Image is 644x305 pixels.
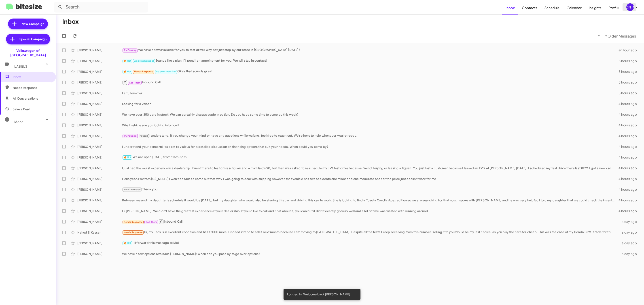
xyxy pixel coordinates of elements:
[124,49,137,52] span: Try Pausing
[563,2,585,15] a: Calendar
[585,2,605,15] a: Insights
[617,187,640,192] div: 4 hours ago
[77,59,122,63] div: [PERSON_NAME]
[19,37,47,41] span: Special Campaign
[617,134,640,138] div: 4 hours ago
[122,187,617,192] div: Thank you
[595,31,603,41] button: Previous
[541,2,563,15] a: Schedule
[124,156,131,159] span: 🔥 Hot
[77,134,122,138] div: [PERSON_NAME]
[617,112,640,117] div: 4 hours ago
[617,69,640,74] div: 3 hours ago
[617,144,640,149] div: 4 hours ago
[617,177,640,181] div: 4 hours ago
[77,123,122,127] div: [PERSON_NAME]
[124,231,143,234] span: Needs Response
[13,107,30,111] span: Save a Deal
[77,102,122,106] div: [PERSON_NAME]
[77,252,122,256] div: [PERSON_NAME]
[77,166,122,170] div: [PERSON_NAME]
[77,112,122,117] div: [PERSON_NAME]
[77,241,122,245] div: [PERSON_NAME]
[77,48,122,52] div: [PERSON_NAME]
[122,240,617,246] div: I'll forward this message to Mo!
[77,80,122,85] div: [PERSON_NAME]
[8,19,48,29] a: New Campaign
[617,91,640,95] div: 3 hours ago
[626,3,634,11] div: [PERSON_NAME]
[617,102,640,106] div: 4 hours ago
[122,144,617,149] div: I understand your concern! It's best to visit us for a detailed discussion on financing options t...
[129,81,141,84] span: Call Them
[595,31,639,41] nav: Page navigation example
[617,48,640,52] div: an hour ago
[617,166,640,170] div: 4 hours ago
[122,219,617,224] div: Inbound Call
[77,144,122,149] div: [PERSON_NAME]
[21,22,44,26] span: New Campaign
[122,102,617,106] div: Looking for a 2door.
[14,120,23,124] span: More
[617,219,640,224] div: a day ago
[122,252,617,256] div: We have a few options available [PERSON_NAME]! When can you pass by to go over options?
[502,2,518,15] a: Inbox
[122,177,617,181] div: Hello yeah I'm from [US_STATE] I won't be able to come out that way I was going to deal with ship...
[122,155,617,160] div: We are open [DATE] from 11am-5pm!
[13,75,51,79] span: Inbox
[617,59,640,63] div: 3 hours ago
[77,69,122,74] div: [PERSON_NAME]
[122,79,617,85] div: Inbound Call
[124,188,141,191] span: Not-Interested
[617,209,640,213] div: 4 hours ago
[124,70,131,73] span: 🔥 Hot
[122,230,617,235] div: Hi, my Taos is in excellent condition and has 12000 miles. I indeed intend to sell it next month ...
[54,2,148,13] input: Search
[608,34,636,39] span: Older Messages
[77,209,122,213] div: [PERSON_NAME]
[14,65,27,69] span: Labels
[134,59,154,62] span: Appointment Set
[77,219,122,224] div: [PERSON_NAME]
[122,112,617,117] div: We have over 350 cars in stock! We can certainly discuss trade in option. Do you have some time t...
[617,230,640,235] div: a day ago
[122,91,617,95] div: I am, bummer
[124,221,143,224] span: Needs Response
[134,70,153,73] span: Needs Response
[122,133,617,138] div: I understand. If you change your mind or have any questions while waiting, feel free to reach out...
[122,123,617,127] div: What vehicle are you looking into now?
[617,252,640,256] div: a day ago
[617,80,640,85] div: 3 hours ago
[13,86,51,90] span: Needs Response
[156,70,176,73] span: Appointment Set
[122,69,617,74] div: Okay that sounds great!
[617,198,640,203] div: 4 hours ago
[62,18,79,25] h1: Inbox
[605,33,608,39] span: »
[77,177,122,181] div: [PERSON_NAME]
[77,91,122,95] div: [PERSON_NAME]
[77,198,122,203] div: [PERSON_NAME]
[6,34,50,44] a: Special Campaign
[146,221,157,224] span: Call Them
[617,155,640,160] div: 4 hours ago
[623,3,639,11] button: [PERSON_NAME]
[287,292,350,297] span: Logged In. Welcome back [PERSON_NAME]
[122,58,617,63] div: Sounds like a plan! I'll pencil an appointment for you. We will stay in contact!
[597,33,600,39] span: «
[77,230,122,235] div: Nahed El Kassar
[77,155,122,160] div: [PERSON_NAME]
[617,123,640,127] div: 4 hours ago
[518,2,541,15] span: Contacts
[122,48,617,53] div: We have a few available for you to test drive! Why not just stop by our store in [GEOGRAPHIC_DATA...
[605,2,623,15] a: Profile
[124,134,137,137] span: Try Pausing
[617,241,640,245] div: a day ago
[140,134,148,137] span: Paused
[77,187,122,192] div: [PERSON_NAME]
